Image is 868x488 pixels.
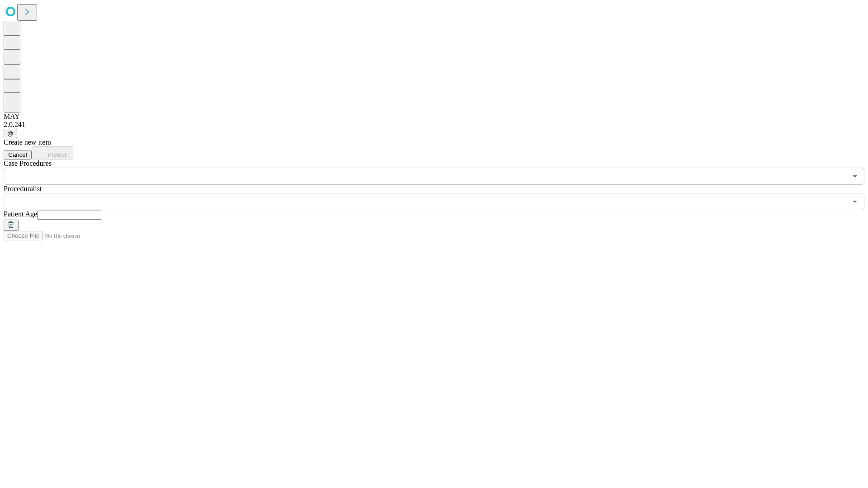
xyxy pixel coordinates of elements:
[4,210,37,218] span: Patient Age
[4,121,864,129] div: 2.0.241
[4,150,32,160] button: Cancel
[47,151,66,158] span: Predict
[4,160,52,167] span: Scheduled Procedure
[4,138,51,146] span: Create new item
[849,195,861,208] button: Open
[32,146,73,160] button: Predict
[4,113,864,121] div: MAY
[4,129,17,138] button: @
[8,151,27,158] span: Cancel
[4,185,42,192] span: Proceduralist
[7,130,14,137] span: @
[849,170,861,183] button: Open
